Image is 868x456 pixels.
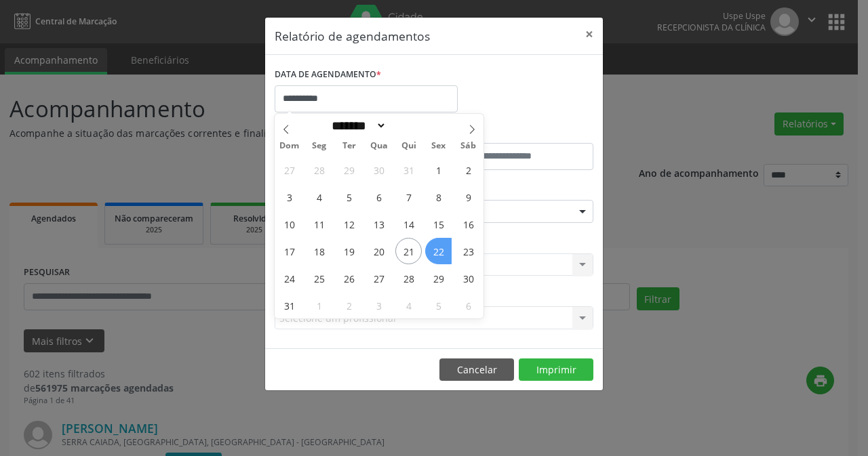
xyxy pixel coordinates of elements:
span: Qui [394,142,424,150]
span: Agosto 7, 2025 [395,184,422,210]
label: DATA DE AGENDAMENTO [275,64,381,85]
span: Agosto 27, 2025 [366,265,392,291]
span: Agosto 14, 2025 [395,211,422,237]
span: Agosto 25, 2025 [306,265,332,291]
span: Julho 31, 2025 [395,157,422,183]
button: Close [576,18,603,51]
span: Agosto 2, 2025 [455,157,481,183]
span: Setembro 6, 2025 [455,292,481,318]
span: Setembro 5, 2025 [425,292,452,318]
span: Agosto 28, 2025 [395,265,422,291]
select: Month [327,119,387,133]
span: Agosto 10, 2025 [276,211,302,237]
span: Sex [424,142,454,150]
span: Agosto 21, 2025 [395,238,422,264]
span: Agosto 26, 2025 [336,265,362,291]
span: Agosto 24, 2025 [276,265,302,291]
span: Setembro 3, 2025 [366,292,392,318]
span: Dom [275,142,304,150]
span: Agosto 29, 2025 [425,265,452,291]
span: Agosto 5, 2025 [336,184,362,210]
span: Agosto 6, 2025 [366,184,392,210]
span: Julho 28, 2025 [306,157,332,183]
span: Agosto 11, 2025 [306,211,332,237]
span: Agosto 18, 2025 [306,238,332,264]
label: ATÉ [437,122,593,143]
button: Imprimir [519,358,593,381]
span: Agosto 16, 2025 [455,211,481,237]
input: Year [387,119,431,133]
span: Agosto 17, 2025 [276,238,302,264]
span: Agosto 1, 2025 [425,157,452,183]
span: Agosto 31, 2025 [276,292,302,318]
span: Sáb [454,142,484,150]
span: Setembro 2, 2025 [336,292,362,318]
span: Julho 30, 2025 [366,157,392,183]
span: Seg [304,142,334,150]
span: Qua [364,142,394,150]
span: Agosto 30, 2025 [455,265,481,291]
span: Agosto 3, 2025 [276,184,302,210]
span: Agosto 15, 2025 [425,211,452,237]
button: Cancelar [439,358,514,381]
span: Agosto 9, 2025 [455,184,481,210]
h5: Relatório de agendamentos [275,27,430,45]
span: Ter [334,142,364,150]
span: Agosto 22, 2025 [425,238,452,264]
span: Setembro 1, 2025 [306,292,332,318]
span: Agosto 13, 2025 [366,211,392,237]
span: Agosto 4, 2025 [306,184,332,210]
span: Agosto 8, 2025 [425,184,452,210]
span: Agosto 19, 2025 [336,238,362,264]
span: Julho 29, 2025 [336,157,362,183]
span: Setembro 4, 2025 [395,292,422,318]
span: Agosto 23, 2025 [455,238,481,264]
span: Julho 27, 2025 [276,157,302,183]
span: Agosto 12, 2025 [336,211,362,237]
span: Agosto 20, 2025 [366,238,392,264]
